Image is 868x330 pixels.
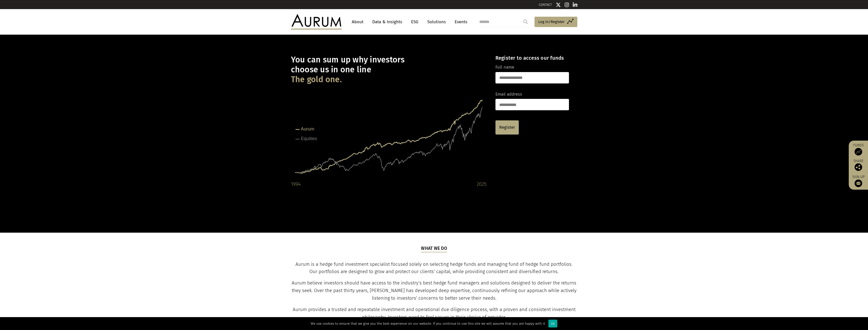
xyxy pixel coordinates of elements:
tspan: Equities [301,136,317,141]
h1: You can sum up why investors choose us in one line [291,55,487,84]
a: Log in/Register [534,17,577,27]
img: Instagram icon [565,2,569,7]
img: Twitter icon [556,2,561,7]
a: About [349,17,366,27]
h4: Register to access our funds [495,55,569,61]
a: Data & Insights [370,17,405,27]
img: Sign up to our newsletter [855,180,862,187]
h5: What we do [421,245,447,252]
a: Solutions [425,17,448,27]
span: Log in/Register [538,19,565,25]
a: Register [495,120,519,135]
a: ESG [409,17,421,27]
img: Linkedin icon [573,2,577,7]
div: Share [851,159,865,171]
img: Access Funds [855,148,862,156]
img: Aurum [291,14,342,29]
span: Aurum believe investors should have access to the industry’s best hedge fund managers and solutio... [292,280,577,301]
img: Share this post [855,163,862,171]
a: CONTACT [539,3,552,7]
a: Sign up [851,175,865,187]
span: Aurum is a hedge fund investment specialist focused solely on selecting hedge funds and managing ... [296,261,572,275]
a: Events [452,17,467,27]
div: Ok [548,320,557,327]
tspan: Aurum [301,126,314,131]
input: Submit [521,17,531,27]
label: Email address [495,91,522,98]
label: Full name [495,64,514,71]
div: 1994 [291,180,301,188]
span: Aurum provides a trusted and repeatable investment and operational due diligence process, with a ... [293,307,576,320]
div: 2025 [477,180,487,188]
a: Funds [851,143,865,156]
span: The gold one. [291,75,342,84]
